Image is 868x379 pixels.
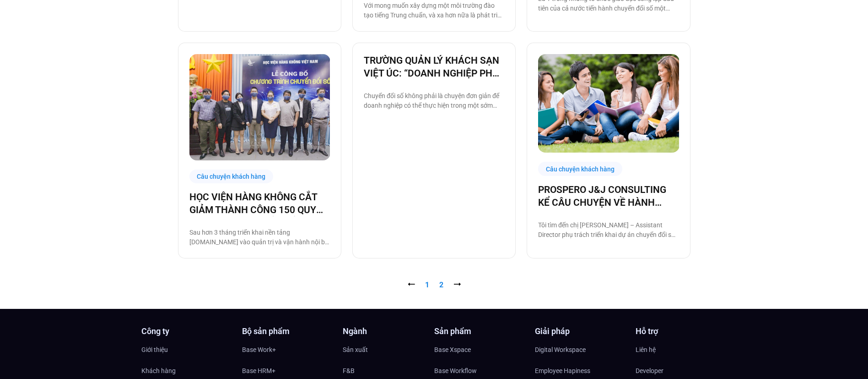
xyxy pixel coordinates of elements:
[189,191,330,216] a: HỌC VIỆN HÀNG KHÔNG CẮT GIẢM THÀNH CÔNG 150 QUY TRÌNH NHỜ CHUYỂN ĐỔI SỐ
[636,327,727,335] h4: Hỗ trợ
[242,343,334,357] a: Base Work+
[439,280,443,289] a: 2
[189,170,274,184] div: Câu chuyện khách hàng
[636,364,727,378] a: Developer
[242,343,276,357] span: Base Work+
[636,343,727,357] a: Liên hệ
[343,327,434,335] h4: Ngành
[434,327,526,335] h4: Sản phẩm
[408,280,415,289] span: ⭠
[434,343,526,357] a: Base Xspace
[242,327,334,335] h4: Bộ sản phẩm
[434,364,526,378] a: Base Workflow
[535,327,626,335] h4: Giải pháp
[178,280,690,291] nav: Pagination
[434,343,471,357] span: Base Xspace
[535,364,590,378] span: Employee Hapiness
[242,364,275,378] span: Base HRM+
[189,228,330,247] p: Sau hơn 3 tháng triển khai nền tảng [DOMAIN_NAME] vào quản trị và vận hành nội bộ, đại diện đơn v...
[141,343,233,357] a: Giới thiệu
[364,54,504,80] a: TRƯỜNG QUẢN LÝ KHÁCH SẠN VIỆT ÚC: “DOANH NGHIỆP PHẢI HIỂU RÕ MÌNH TRƯỚC KHI THỰC HIỆN CHUYỂN ĐỔI SỐ”
[538,162,622,176] div: Câu chuyện khách hàng
[141,364,233,378] a: Khách hàng
[425,280,429,289] span: 1
[141,343,168,357] span: Giới thiệu
[141,364,176,378] span: Khách hàng
[343,364,434,378] a: F&B
[535,364,626,378] a: Employee Hapiness
[538,220,679,240] p: Tôi tìm đến chị [PERSON_NAME] – Assistant Director phụ trách triển khai dự án chuyển đổi số tại P...
[535,343,626,357] a: Digital Workspace
[636,343,656,357] span: Liên hệ
[364,1,504,20] p: Với mong muốn xây dựng một môi trường đào tạo tiếng Trung chuẩn, và xa hơn nữa là phát triển một ...
[636,364,663,378] span: Developer
[538,183,679,209] a: PROSPERO J&J CONSULTING KỂ CÂU CHUYỆN VỀ HÀNH TRÌNH CHUYỂN ĐỔI SỐ CÙNG BASE
[453,280,461,289] a: ⭢
[434,364,477,378] span: Base Workflow
[535,343,586,357] span: Digital Workspace
[343,343,434,357] a: Sản xuất
[364,91,504,110] p: Chuyển đổi số không phải là chuyện đơn giản để doanh nghiệp có thể thực hiện trong một sớm một ch...
[141,327,233,335] h4: Công ty
[242,364,334,378] a: Base HRM+
[343,343,368,357] span: Sản xuất
[343,364,355,378] span: F&B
